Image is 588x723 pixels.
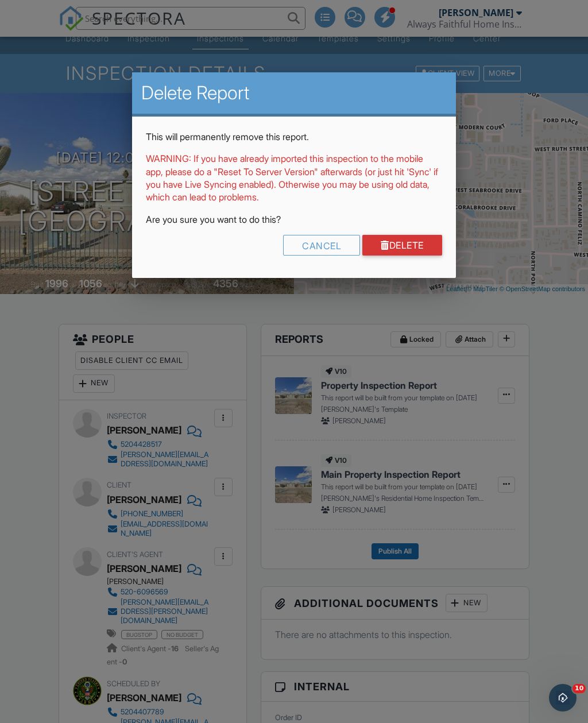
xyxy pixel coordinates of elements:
[146,213,442,226] p: Are you sure you want to do this?
[141,82,446,105] h2: Delete Report
[146,130,442,143] p: This will permanently remove this report.
[362,235,442,256] a: Delete
[146,152,442,204] p: WARNING: If you have already imported this inspection to the mobile app, please do a "Reset To Se...
[572,684,586,693] span: 10
[549,684,577,712] iframe: Intercom live chat
[283,235,360,256] div: Cancel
